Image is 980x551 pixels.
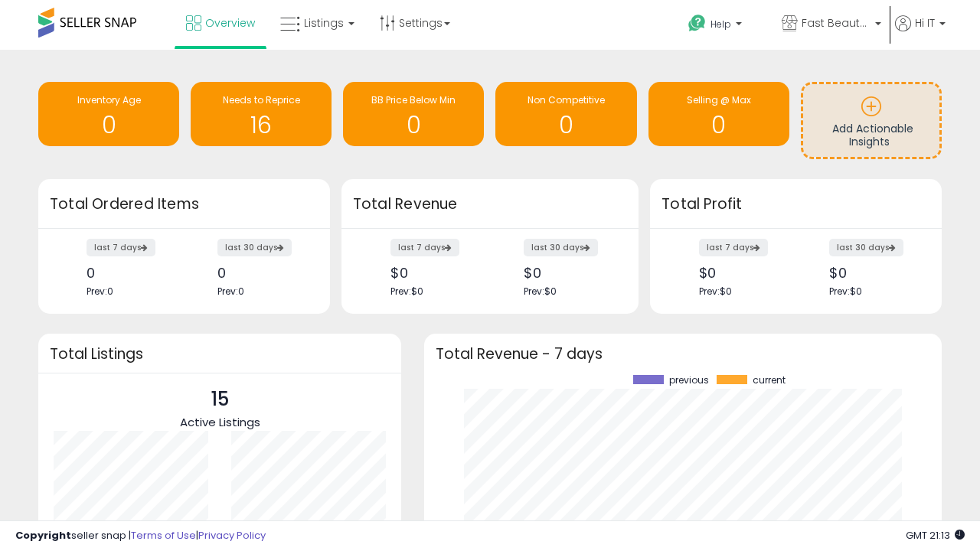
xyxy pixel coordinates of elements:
span: Help [710,18,731,31]
h1: 0 [351,112,476,138]
a: BB Price Below Min 0 [343,82,484,146]
a: Help [676,2,768,50]
div: seller snap | | [15,529,266,543]
h3: Total Revenue [353,194,627,215]
span: previous [669,375,709,386]
label: last 7 days [699,239,768,256]
label: last 30 days [217,239,292,256]
span: Active Listings [180,414,260,430]
label: last 7 days [87,239,155,256]
a: Privacy Policy [198,528,266,543]
span: Selling @ Max [687,93,751,106]
a: Add Actionable Insights [803,84,939,157]
h3: Total Ordered Items [50,194,318,215]
span: Prev: $0 [390,285,423,298]
div: 0 [217,265,303,281]
span: Inventory Age [77,93,141,106]
p: 15 [180,385,260,414]
label: last 30 days [829,239,903,256]
div: $0 [524,265,612,281]
span: current [753,375,786,386]
span: Hi IT [915,15,935,31]
span: Prev: $0 [829,285,862,298]
span: Overview [205,15,255,31]
span: Fast Beauty ([GEOGRAPHIC_DATA]) [802,15,871,31]
label: last 7 days [390,239,459,256]
span: Prev: $0 [699,285,732,298]
div: 0 [87,265,172,281]
span: Listings [304,15,344,31]
a: Hi IT [895,15,946,50]
div: $0 [390,265,479,281]
a: Inventory Age 0 [38,82,179,146]
h1: 16 [198,112,324,138]
span: BB Price Below Min [371,93,456,106]
a: Terms of Use [131,528,196,543]
h1: 0 [503,112,629,138]
h3: Total Profit [661,194,930,215]
label: last 30 days [524,239,598,256]
span: Prev: 0 [87,285,113,298]
h1: 0 [656,112,782,138]
span: Non Competitive [528,93,605,106]
span: 2025-08-12 21:13 GMT [906,528,965,543]
a: Selling @ Max 0 [648,82,789,146]
span: Needs to Reprice [223,93,300,106]
a: Needs to Reprice 16 [191,82,332,146]
h3: Total Revenue - 7 days [436,348,930,360]
span: Add Actionable Insights [832,121,913,150]
h3: Total Listings [50,348,390,360]
h1: 0 [46,112,171,138]
div: $0 [699,265,785,281]
div: $0 [829,265,915,281]
strong: Copyright [15,528,71,543]
span: Prev: $0 [524,285,557,298]
i: Get Help [688,14,707,33]
a: Non Competitive 0 [495,82,636,146]
span: Prev: 0 [217,285,244,298]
